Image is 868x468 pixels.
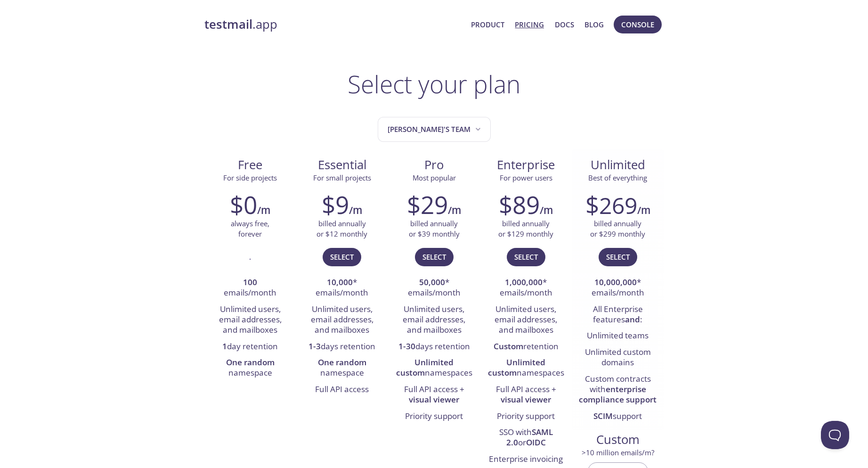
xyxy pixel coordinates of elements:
[555,18,574,31] a: Docs
[398,341,415,352] strong: 1-30
[579,432,656,448] span: Custom
[388,123,483,136] span: [PERSON_NAME]'s team
[514,251,538,263] span: Select
[348,70,520,98] h1: Select your plan
[471,18,504,31] a: Product
[625,314,640,325] strong: and
[487,339,565,355] li: retention
[395,409,473,425] li: Priority support
[211,355,289,382] li: namespace
[487,409,565,425] li: Priority support
[308,341,321,352] strong: 1-3
[413,173,456,182] span: Most popular
[396,357,454,378] strong: Unlimited custom
[304,157,381,173] span: Essential
[204,16,252,33] strong: testmail
[606,251,630,263] span: Select
[584,18,604,31] a: Blog
[593,411,613,421] strong: SCIM
[487,452,565,468] li: Enterprise invoicing
[487,157,564,173] span: Enterprise
[409,394,459,405] strong: visual viewer
[303,355,381,382] li: namespace
[313,173,371,182] span: For small projects
[488,357,546,378] strong: Unlimited custom
[582,448,654,457] span: > 10 million emails/m?
[316,219,367,239] p: billed annually or $12 monthly
[303,382,381,398] li: Full API access
[599,248,637,266] button: Select
[599,190,637,221] span: 269
[211,339,289,355] li: day retention
[396,157,472,173] span: Pro
[494,341,523,352] strong: Custom
[422,251,446,263] span: Select
[231,219,269,239] p: always free, forever
[579,371,657,409] li: Custom contracts with
[349,202,362,218] h6: /m
[330,251,354,263] span: Select
[487,425,565,452] li: SSO with or
[211,302,289,339] li: Unlimited users, email addresses, and mailboxes
[579,302,657,328] li: All Enterprise features :
[487,302,565,339] li: Unlimited users, email addresses, and mailboxes
[579,409,657,425] li: support
[395,355,473,382] li: namespaces
[204,16,464,33] a: testmail.app
[579,345,657,371] li: Unlimited custom domains
[257,202,270,218] h6: /m
[487,275,565,302] li: * emails/month
[506,427,553,448] strong: SAML 2.0
[212,157,289,173] span: Free
[501,394,551,405] strong: visual viewer
[487,382,565,409] li: Full API access +
[821,421,849,449] iframe: Help Scout Beacon - Open
[407,190,448,219] h2: $29
[419,277,445,287] strong: 50,000
[395,382,473,409] li: Full API access +
[409,219,460,239] p: billed annually or $39 monthly
[585,190,637,219] h2: $
[515,18,544,31] a: Pricing
[579,275,657,302] li: * emails/month
[303,339,381,355] li: days retention
[327,277,353,287] strong: 10,000
[505,277,543,287] strong: 1,000,000
[415,248,454,266] button: Select
[448,202,461,218] h6: /m
[226,357,275,368] strong: One random
[303,275,381,302] li: * emails/month
[395,302,473,339] li: Unlimited users, email addresses, and mailboxes
[614,16,662,33] button: Console
[507,248,545,266] button: Select
[211,275,289,302] li: emails/month
[540,202,553,218] h6: /m
[579,384,657,405] strong: enterprise compliance support
[243,277,257,287] strong: 100
[222,341,227,352] strong: 1
[500,173,552,182] span: For power users
[579,328,657,344] li: Unlimited teams
[591,156,645,173] span: Unlimited
[526,437,546,448] strong: OIDC
[594,277,637,287] strong: 10,000,000
[637,202,650,218] h6: /m
[318,357,366,368] strong: One random
[323,248,361,266] button: Select
[588,173,647,182] span: Best of everything
[395,275,473,302] li: * emails/month
[395,339,473,355] li: days retention
[590,219,645,239] p: billed annually or $299 monthly
[303,302,381,339] li: Unlimited users, email addresses, and mailboxes
[487,355,565,382] li: namespaces
[378,117,491,142] button: Christtian's team
[223,173,277,182] span: For side projects
[322,190,349,219] h2: $9
[621,18,654,31] span: Console
[499,190,540,219] h2: $89
[230,190,257,219] h2: $0
[498,219,553,239] p: billed annually or $129 monthly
